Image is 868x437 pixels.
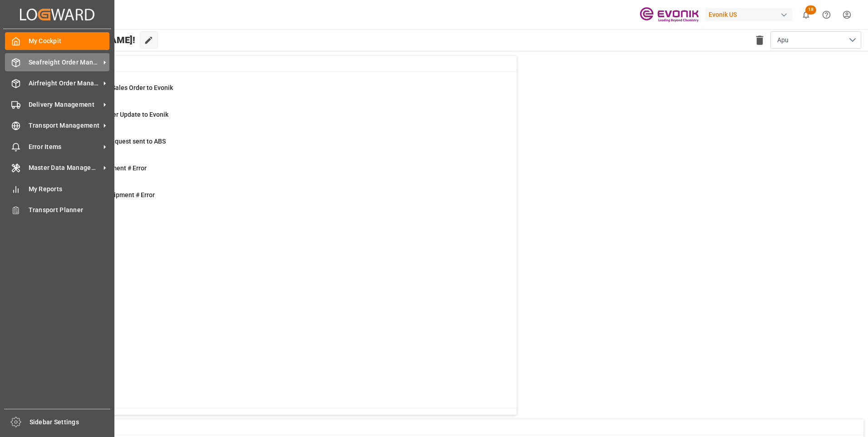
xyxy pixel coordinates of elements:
span: Master Data Management [29,163,100,173]
div: Evonik US [705,8,792,21]
a: 0Error on Initial Sales Order to EvonikShipment [47,83,505,102]
button: show 18 new notifications [796,5,816,25]
span: Seafreight Order Management [29,58,100,67]
button: Help Center [816,5,837,25]
span: Hello [PERSON_NAME]! [38,31,135,49]
span: Transport Management [29,121,100,130]
span: My Reports [29,184,110,194]
span: My Cockpit [29,36,110,46]
a: 6TU : Pre-Leg Shipment # ErrorTransport Unit [47,190,505,209]
span: Error Sales Order Update to Evonik [69,111,168,118]
span: 18 [805,5,816,15]
span: Error Items [29,142,100,152]
a: My Reports [5,180,109,198]
span: Pending Bkg Request sent to ABS [69,138,166,145]
span: Sidebar Settings [30,417,111,427]
a: Transport Planner [5,201,109,219]
button: Evonik US [705,6,796,23]
span: Transport Planner [29,205,110,215]
a: 0Error Sales Order Update to EvonikShipment [47,110,505,129]
button: open menu [770,31,861,49]
span: Delivery Management [29,100,100,109]
a: 2Main-Leg Shipment # ErrorShipment [47,164,505,183]
span: Apu [777,35,789,45]
img: Evonik-brand-mark-Deep-Purple-RGB.jpeg_1700498283.jpeg [640,7,699,23]
span: Error on Initial Sales Order to Evonik [69,84,173,91]
a: 1Pending Bkg Request sent to ABSShipment [47,137,505,156]
span: Airfreight Order Management [29,79,100,88]
a: My Cockpit [5,32,109,50]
